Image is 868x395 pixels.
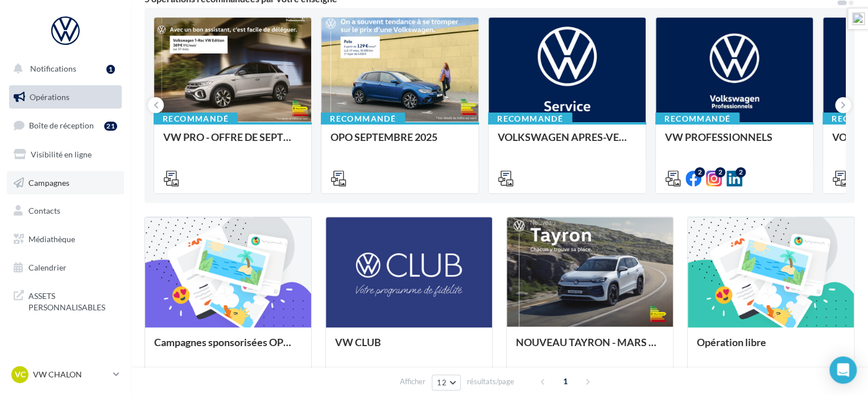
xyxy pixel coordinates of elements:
[15,369,26,380] span: VC
[335,336,483,359] div: VW CLUB
[104,122,117,131] div: 21
[154,113,238,125] div: Recommandé
[715,167,725,177] div: 2
[163,131,302,154] div: VW PRO - OFFRE DE SEPTEMBRE 25
[30,92,69,102] span: Opérations
[7,57,119,81] button: Notifications 1
[735,167,746,177] div: 2
[498,131,636,154] div: VOLKSWAGEN APRES-VENTE
[437,378,447,387] span: 12
[432,375,461,390] button: 12
[30,64,76,73] span: Notifications
[7,85,124,109] a: Opérations
[7,199,124,223] a: Contacts
[28,206,60,215] span: Contacts
[655,113,739,125] div: Recommandé
[7,143,124,167] a: Visibilité en ligne
[154,336,302,359] div: Campagnes sponsorisées OPO Septembre
[467,376,514,387] span: résultats/page
[7,227,124,251] a: Médiathèque
[330,131,469,154] div: OPO SEPTEMBRE 2025
[28,263,67,272] span: Calendrier
[7,256,124,280] a: Calendrier
[695,167,705,177] div: 2
[33,369,109,380] p: VW CHALON
[400,376,425,387] span: Afficher
[28,177,69,187] span: Campagnes
[31,149,92,159] span: Visibilité en ligne
[829,356,857,384] div: Open Intercom Messenger
[488,113,572,125] div: Recommandé
[28,234,75,244] span: Médiathèque
[106,65,115,74] div: 1
[7,171,124,195] a: Campagnes
[7,284,124,317] a: ASSETS PERSONNALISABLES
[697,336,845,359] div: Opération libre
[29,120,94,130] span: Boîte de réception
[665,131,804,154] div: VW PROFESSIONNELS
[556,372,574,390] span: 1
[516,336,664,359] div: NOUVEAU TAYRON - MARS 2025
[28,288,117,313] span: ASSETS PERSONNALISABLES
[321,113,405,125] div: Recommandé
[9,364,122,385] a: VC VW CHALON
[7,113,124,138] a: Boîte de réception21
